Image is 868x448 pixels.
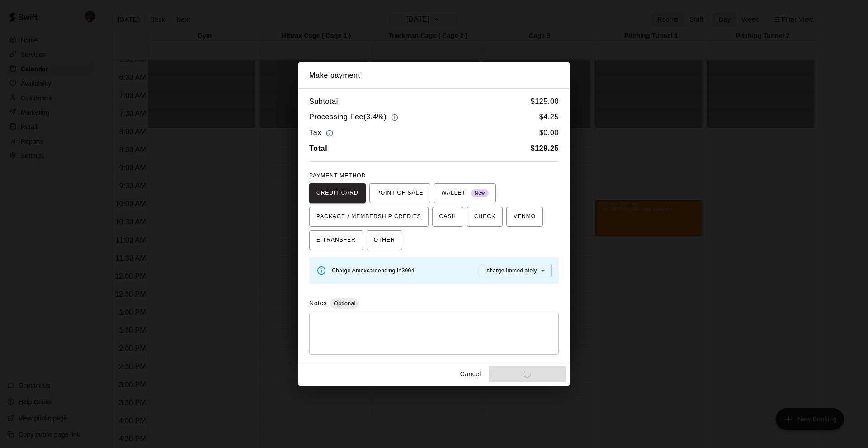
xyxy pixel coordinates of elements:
span: CREDIT CARD [316,186,359,201]
h6: $ 125.00 [531,96,559,107]
span: POINT OF SALE [377,186,423,201]
span: Optional [330,300,359,307]
span: New [471,187,489,200]
h6: $ 0.00 [539,127,559,139]
span: WALLET [441,186,489,201]
span: OTHER [374,233,395,247]
label: Notes [309,299,327,307]
button: WALLET New [434,183,496,203]
h6: Tax [309,127,335,139]
h6: Processing Fee ( 3.4% ) [309,111,401,123]
h6: Subtotal [309,96,338,107]
b: Total [309,145,327,152]
span: E-TRANSFER [316,233,356,247]
button: CREDIT CARD [309,183,366,203]
button: E-TRANSFER [309,230,363,250]
span: PAYMENT METHOD [309,173,366,179]
h2: Make payment [298,62,570,89]
button: CASH [432,207,463,227]
span: CASH [439,210,456,224]
button: POINT OF SALE [369,183,430,203]
button: VENMO [506,207,543,227]
span: CHECK [474,210,495,224]
span: PACKAGE / MEMBERSHIP CREDITS [316,210,421,224]
span: charge immediately [487,267,537,274]
span: Charge Amex card ending in 3004 [332,267,415,274]
b: $ 129.25 [531,145,559,152]
button: CHECK [467,207,503,227]
button: OTHER [367,230,402,250]
button: PACKAGE / MEMBERSHIP CREDITS [309,207,429,227]
h6: $ 4.25 [539,111,559,123]
span: VENMO [514,210,536,224]
button: Cancel [456,366,485,383]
